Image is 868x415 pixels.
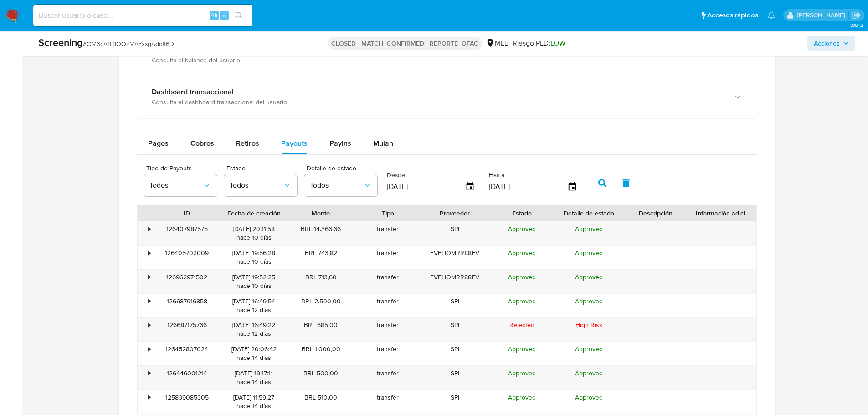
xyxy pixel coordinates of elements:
[852,10,861,20] a: Salir
[814,36,840,51] span: Acciones
[767,11,775,19] a: Notificaciones
[33,10,252,21] input: Buscar usuario o caso...
[707,10,758,20] span: Accesos rápidos
[797,11,848,20] p: nicolas.tyrkiel@mercadolibre.com
[211,11,218,20] span: Alt
[513,38,565,48] span: Riesgo PLD:
[850,21,863,29] span: 3.161.2
[486,38,509,48] div: MLB
[550,38,565,48] span: LOW
[230,9,248,22] button: search-icon
[807,36,855,51] button: Acciones
[38,35,83,50] b: Screening
[328,37,482,50] p: CLOSED - MATCH_CONFIRMED - REPORTE_OFAC
[223,11,226,20] span: s
[83,39,174,48] span: # QM3cAf1I9OQzMAYxxgAdc86D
